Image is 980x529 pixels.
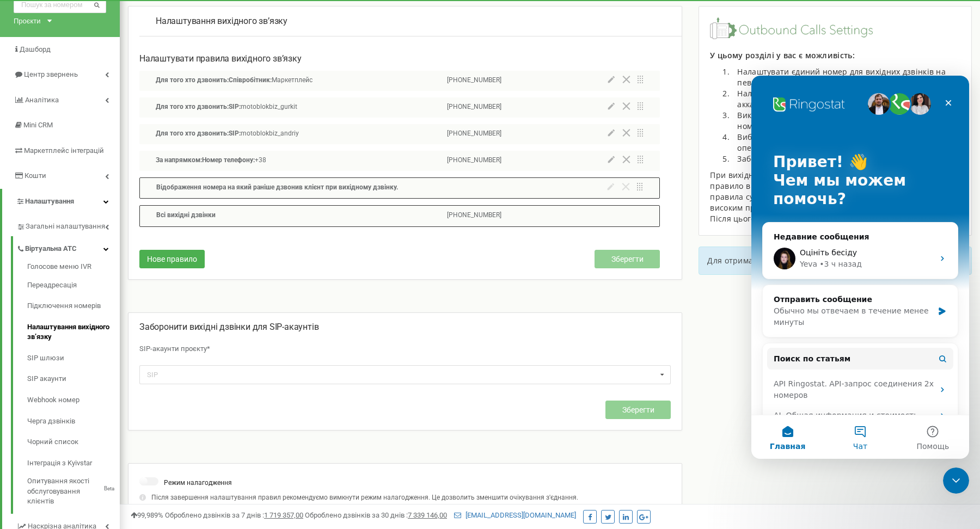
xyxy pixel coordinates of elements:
[27,262,120,275] a: Голосове меню IVR
[27,473,120,507] a: Опитування якості обслуговування клієнтівBeta
[131,511,163,519] span: 99,989%
[229,76,272,84] span: Співробітник:
[147,255,197,263] span: Нове правило
[139,97,660,118] div: Для того хто дзвонить:SIP:motoblokbiz_gurkit[PHONE_NUMBER]
[27,411,120,432] a: Черга дзвінків
[447,211,501,221] p: [PHONE_NUMBER]
[139,345,210,353] span: SIP-акаунти проєкту*
[156,156,341,166] p: +38
[2,189,120,214] a: Налаштування
[732,110,960,132] li: Використовувати для вихідних дзвінків особистий SIP номер.
[710,50,960,61] p: У цьому розділі у вас є можливість:
[24,146,104,155] span: Маркетплейс інтеграцій
[156,156,202,164] span: За напрямком:
[732,88,960,110] li: Налаштувати єдиний номер для вихідних дзвінків з SIP-аккаунта.
[144,369,173,381] div: SIP
[16,236,120,259] a: Віртуальна АТС
[14,16,41,26] div: Проєкти
[27,348,120,369] a: SIP шлюзи
[751,76,969,459] iframe: Intercom live chat
[229,103,241,110] span: SIP:
[943,468,969,494] iframe: Intercom live chat
[20,45,51,53] span: Дашборд
[139,151,660,171] div: За напрямком:Номер телефону:+38[PHONE_NUMBER]
[707,255,963,266] p: Для отримання детальної інформації перейдіть в
[156,129,341,139] p: motoblokbiz_andriy
[605,401,671,419] button: Зберегти
[732,153,960,164] li: Заборонити вихідні дзвінки з SIP-аккаунта.
[156,211,216,219] span: Всi вихiднi дзвінки
[156,15,665,28] p: Налаштування вихідного зв’язку
[26,222,105,232] span: Загальні налаштування
[264,511,303,519] u: 1 719 357,00
[229,130,241,137] span: SIP:
[454,511,576,519] a: [EMAIL_ADDRESS][DOMAIN_NAME]
[27,275,120,296] a: Переадресація
[25,96,59,104] span: Аналiтика
[23,121,53,129] span: Mini CRM
[595,250,660,268] button: Зберегти
[622,405,654,414] span: Зберегти
[27,453,120,474] a: Інтеграція з Kyivstar
[24,70,78,78] span: Центр звернень
[156,102,341,113] p: motoblokbiz_gurkit
[164,479,232,487] span: Режим налагодження
[27,317,120,348] a: Налаштування вихідного зв’язку
[27,368,120,390] a: SIP акаунти
[139,53,302,64] span: Налаштувати правила вихідного зв’язку
[202,156,255,164] span: Номер телефону:
[139,250,205,268] button: Нове правило
[27,296,120,317] a: Підключення номерів
[16,214,120,236] a: Загальні налаштування
[139,71,660,91] div: Для того хто дзвонить:Співробітник:Маркетплейс[PHONE_NUMBER]
[27,432,120,453] a: Чорний список
[732,66,960,88] li: Налаштувати єдиний номер для вихідних дзвінків на певний напрямок (країну або країну + оператора).
[447,156,501,166] p: [PHONE_NUMBER]
[710,213,960,224] div: Після цього обов'язково збережіть налаштування.
[24,171,46,180] span: Кошти
[447,129,501,139] p: [PHONE_NUMBER]
[305,511,447,519] span: Оброблено дзвінків за 30 днів :
[156,130,229,137] span: Для того хто дзвонить:
[408,511,447,519] u: 7 339 146,00
[25,244,77,254] span: Віртуальна АТС
[151,494,578,501] span: Після завершення налаштування правил рекомендуємо вимкнути режим налагодження. Це дозволить зменш...
[165,511,303,519] span: Оброблено дзвінків за 7 днів :
[447,76,501,86] p: [PHONE_NUMBER]
[732,132,960,153] li: Вибрати тарифікацію дзвінків на стороні свого оператора.
[710,170,960,213] div: При вихідних дзвінках працює система пріоритетів. Чим вище правило в списку - тим вищий приоритет...
[447,102,501,113] p: [PHONE_NUMBER]
[156,103,229,110] span: Для того хто дзвонить:
[139,322,318,332] span: Заборонити вихідні дзвінки для SIP-акаунтів
[156,76,229,84] span: Для того хто дзвонить:
[139,177,660,199] div: Відображення номера на який раніше дзвонив клієнт при вихідному дзвінку.
[710,17,873,39] img: image
[25,197,74,205] span: Налаштування
[139,124,660,144] div: Для того хто дзвонить:SIP:motoblokbiz_andriy[PHONE_NUMBER]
